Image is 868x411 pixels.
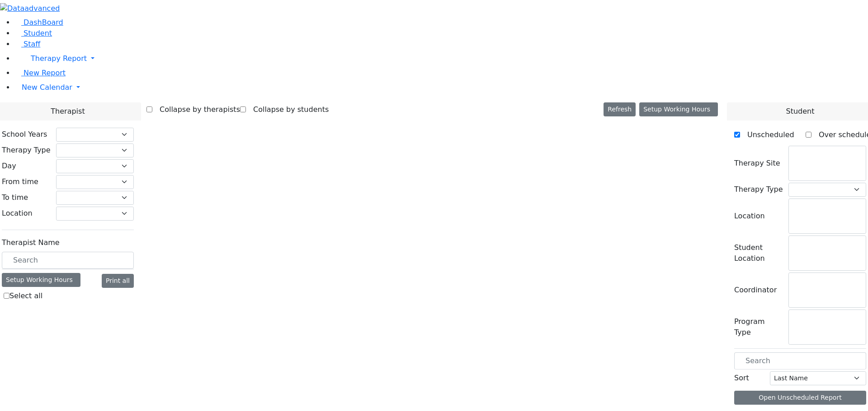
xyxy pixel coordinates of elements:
[51,106,85,117] span: Therapist
[734,391,866,405] button: Open Unscheduled Report
[24,29,52,37] span: Student
[734,373,749,383] label: Sort
[639,102,718,116] button: Setup Working Hours
[604,102,636,116] button: Refresh
[14,50,868,68] a: Therapy Report
[734,158,780,169] label: Therapy Site
[9,291,42,301] label: Select all
[246,102,329,117] label: Collapse by students
[102,274,134,288] button: Print all
[24,40,40,48] span: Staff
[740,128,794,142] label: Unscheduled
[2,176,38,187] label: From time
[14,29,52,37] a: Student
[734,242,783,264] label: Student Location
[14,79,868,97] a: New Calendar
[22,83,72,92] span: New Calendar
[2,237,60,248] label: Therapist Name
[2,129,47,140] label: School Years
[2,161,16,171] label: Day
[14,18,63,27] a: DashBoard
[14,40,40,48] a: Staff
[734,285,777,296] label: Coordinator
[152,102,240,117] label: Collapse by therapists
[24,69,66,77] span: New Report
[2,273,80,287] div: Setup Working Hours
[2,192,28,203] label: To time
[786,106,814,117] span: Student
[2,208,33,219] label: Location
[14,69,66,77] a: New Report
[2,145,51,156] label: Therapy Type
[734,352,866,369] input: Search
[31,54,87,63] span: Therapy Report
[2,252,134,269] input: Search
[734,211,765,222] label: Location
[24,18,63,27] span: DashBoard
[734,316,783,338] label: Program Type
[734,184,783,195] label: Therapy Type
